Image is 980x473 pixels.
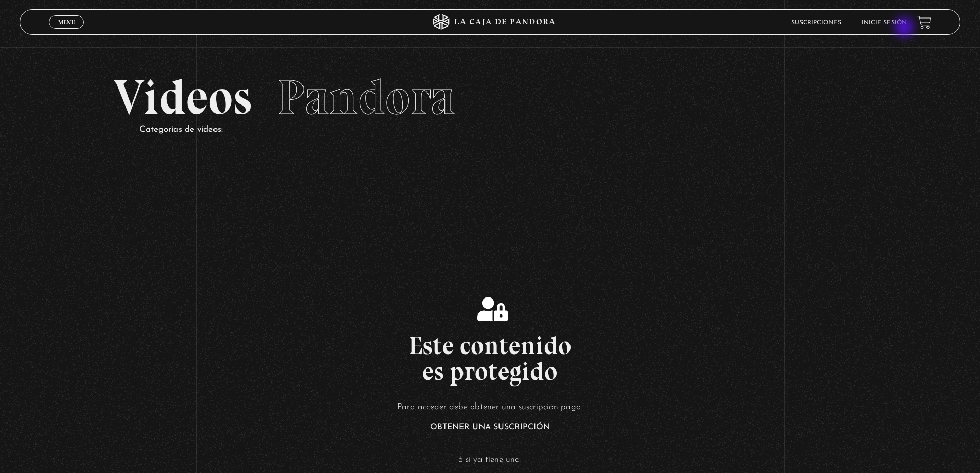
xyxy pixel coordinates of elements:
[917,15,931,29] a: View your shopping cart
[114,73,866,122] h2: Videos
[277,68,455,127] span: Pandora
[55,28,79,35] span: Cerrar
[58,19,75,25] span: Menu
[791,20,841,26] a: Suscripciones
[430,423,550,431] a: Obtener una suscripción
[862,20,907,26] a: Inicie sesión
[139,122,866,138] p: Categorías de videos:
